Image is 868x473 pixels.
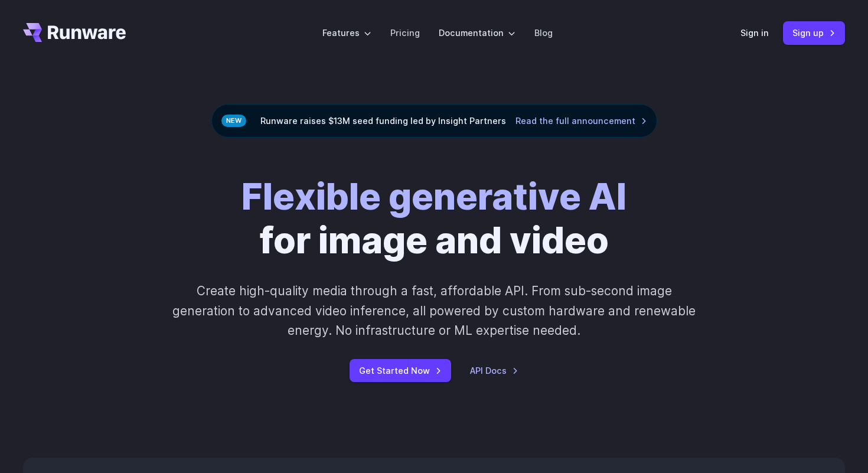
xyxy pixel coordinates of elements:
[242,175,626,218] strong: Flexible generative AI
[390,26,420,40] a: Pricing
[515,114,647,128] a: Read the full announcement
[350,359,451,382] a: Get Started Now
[534,26,553,40] a: Blog
[23,23,126,42] a: Go to /
[322,26,371,40] label: Features
[439,26,515,40] label: Documentation
[783,21,845,44] a: Sign up
[171,281,697,340] p: Create high-quality media through a fast, affordable API. From sub-second image generation to adv...
[740,26,769,40] a: Sign in
[242,175,626,262] h1: for image and video
[470,364,518,377] a: API Docs
[211,104,657,138] div: Runware raises $13M seed funding led by Insight Partners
